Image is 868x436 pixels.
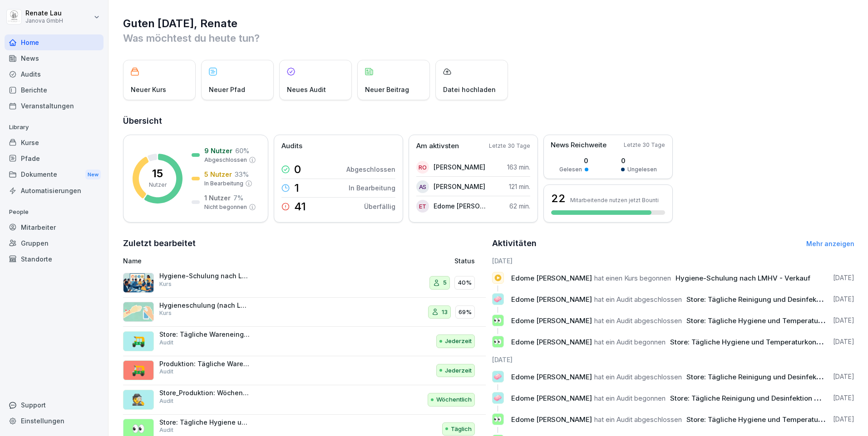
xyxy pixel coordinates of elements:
p: Hygieneschulung (nach LHMV §4) DIN10514 - Produktion [159,301,250,310]
p: 👀 [493,335,502,348]
h2: Aktivitäten [492,237,537,250]
div: Dokumente [5,166,104,183]
p: Am aktivsten [416,141,459,151]
p: Gelesen [559,165,582,174]
span: Store: Tägliche Reinigung und Desinfektion der Filiale [670,394,847,402]
a: Berichte [5,82,104,98]
p: Hygiene-Schulung nach LMHV - Verkauf [159,272,250,280]
a: Hygiene-Schulung nach LMHV - VerkaufKurs540% [123,268,486,298]
span: hat ein Audit abgeschlossen [594,373,682,381]
p: Wöchentlich [436,395,472,404]
span: hat ein Audit begonnen [594,394,666,402]
a: 🛺Store: Tägliche WareneingangskontrolleAuditJederzeit [123,327,486,356]
p: People [5,205,104,219]
p: 0 [559,156,588,165]
img: h7jpezukfv8pwd1f3ia36uzh.png [123,273,154,293]
p: [DATE] [833,316,854,325]
p: Was möchtest du heute tun? [123,31,854,45]
p: 60 % [235,146,249,155]
p: 15 [152,168,163,179]
a: Veranstaltungen [5,98,104,114]
p: Nutzer [149,181,167,189]
p: Neuer Beitrag [365,85,409,94]
div: Kurse [5,135,104,150]
p: 👀 [493,314,502,327]
h2: Übersicht [123,115,854,127]
p: [DATE] [833,337,854,346]
p: Datei hochladen [443,85,496,94]
a: Home [5,34,104,50]
span: hat ein Audit abgeschlossen [594,415,682,424]
span: hat ein Audit begonnen [594,338,666,346]
p: 🧼 [493,370,502,383]
p: Store: Tägliche Hygiene und Temperaturkontrolle bis 12.00 Mittag [159,418,250,426]
div: AS [416,180,429,193]
p: 13 [442,308,448,317]
p: Audits [281,141,302,151]
p: Letzte 30 Tage [489,142,530,150]
p: 163 min. [507,162,530,172]
h6: [DATE] [492,355,855,364]
p: Überfällig [364,202,395,211]
p: Kurs [159,309,172,317]
span: Store: Tägliche Reinigung und Desinfektion der Filiale [686,295,863,304]
p: 0 [621,156,657,165]
div: Support [5,397,104,413]
p: 🛺 [132,333,145,349]
span: hat ein Audit abgeschlossen [594,316,682,325]
span: Edome [PERSON_NAME] [511,274,592,282]
a: Mehr anzeigen [806,240,854,247]
div: Pfade [5,150,104,166]
p: In Bearbeitung [204,179,243,188]
span: Hygiene-Schulung nach LMHV - Verkauf [676,274,810,282]
p: Name [123,256,350,266]
p: Edome [PERSON_NAME] [434,201,486,211]
a: Einstellungen [5,413,104,429]
p: [PERSON_NAME] [434,182,485,191]
p: Store_Produktion: Wöchentliche Kontrolle auf Schädlinge [159,389,250,397]
div: Ro [416,161,429,174]
span: Edome [PERSON_NAME] [511,316,592,325]
span: Store: Tägliche Reinigung und Desinfektion der Filiale [686,373,863,381]
p: 69% [459,308,472,317]
p: [DATE] [833,415,854,424]
span: Edome [PERSON_NAME] [511,415,592,424]
p: Status [454,256,475,266]
span: hat einen Kurs begonnen [594,274,671,282]
p: 1 [294,183,299,194]
a: News [5,50,104,66]
p: [DATE] [833,295,854,304]
p: Abgeschlossen [204,156,247,164]
p: Kurs [159,280,172,288]
p: Audit [159,426,173,434]
p: Jederzeit [445,366,472,375]
p: 5 [443,278,447,287]
a: Mitarbeiter [5,219,104,235]
h3: 22 [551,191,566,206]
a: Gruppen [5,235,104,251]
span: Edome [PERSON_NAME] [511,295,592,304]
a: Standorte [5,251,104,267]
p: 1 Nutzer [204,193,231,203]
a: 🛺Produktion: Tägliche WareneingangskontrolleAuditJederzeit [123,356,486,386]
p: 41 [294,201,306,212]
p: 🧼 [493,293,502,305]
p: 5 Nutzer [204,170,232,179]
p: 33 % [235,170,249,179]
p: In Bearbeitung [349,183,395,193]
p: 🛺 [132,362,145,378]
span: Edome [PERSON_NAME] [511,373,592,381]
p: Neuer Pfad [209,85,245,94]
p: 40% [458,278,472,287]
span: Edome [PERSON_NAME] [511,338,592,346]
a: 🕵️Store_Produktion: Wöchentliche Kontrolle auf SchädlingeAuditWöchentlich [123,385,486,415]
div: Audits [5,66,104,82]
p: 121 min. [509,182,530,191]
p: [DATE] [833,273,854,282]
